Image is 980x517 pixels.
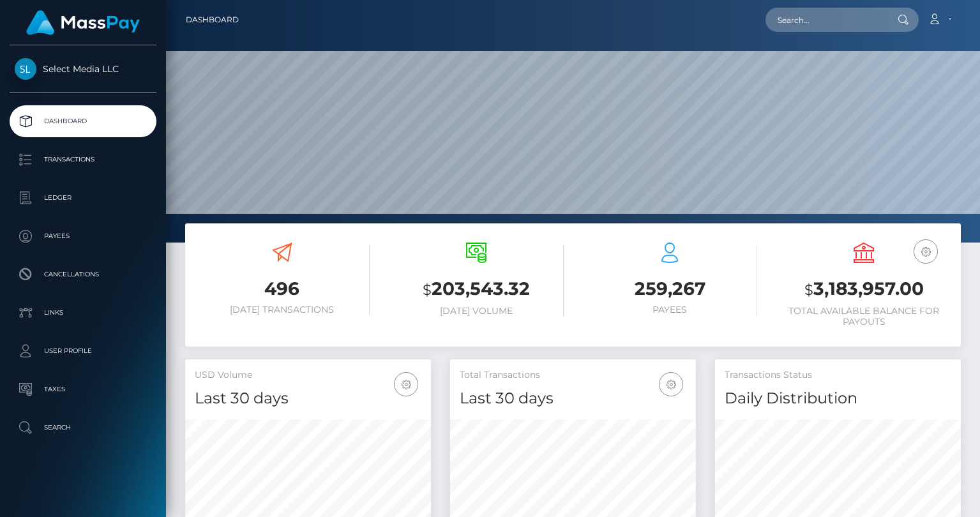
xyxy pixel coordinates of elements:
[15,58,36,80] img: Select Media LLC
[583,276,758,301] h3: 259,267
[460,369,686,382] h5: Total Transactions
[776,276,951,303] h3: 3,183,957.00
[10,335,156,367] a: User Profile
[423,281,432,299] small: $
[15,112,151,131] p: Dashboard
[725,369,951,382] h5: Transactions Status
[26,10,140,35] img: MassPay Logo
[15,380,151,399] p: Taxes
[10,220,156,252] a: Payees
[10,63,156,75] span: Select Media LLC
[195,304,370,315] h6: [DATE] Transactions
[10,258,156,290] a: Cancellations
[195,387,421,410] h4: Last 30 days
[186,6,239,33] a: Dashboard
[15,341,151,361] p: User Profile
[10,412,156,444] a: Search
[10,144,156,176] a: Transactions
[15,265,151,284] p: Cancellations
[10,105,156,137] a: Dashboard
[10,373,156,405] a: Taxes
[776,306,951,327] h6: Total Available Balance for Payouts
[15,227,151,246] p: Payees
[389,306,564,317] h6: [DATE] Volume
[389,276,564,303] h3: 203,543.32
[195,276,370,301] h3: 496
[15,418,151,437] p: Search
[10,182,156,214] a: Ledger
[15,150,151,169] p: Transactions
[725,387,951,410] h4: Daily Distribution
[460,387,686,410] h4: Last 30 days
[10,297,156,329] a: Links
[15,188,151,207] p: Ledger
[583,304,758,315] h6: Payees
[765,8,886,32] input: Search...
[804,281,813,299] small: $
[15,303,151,322] p: Links
[195,369,421,382] h5: USD Volume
